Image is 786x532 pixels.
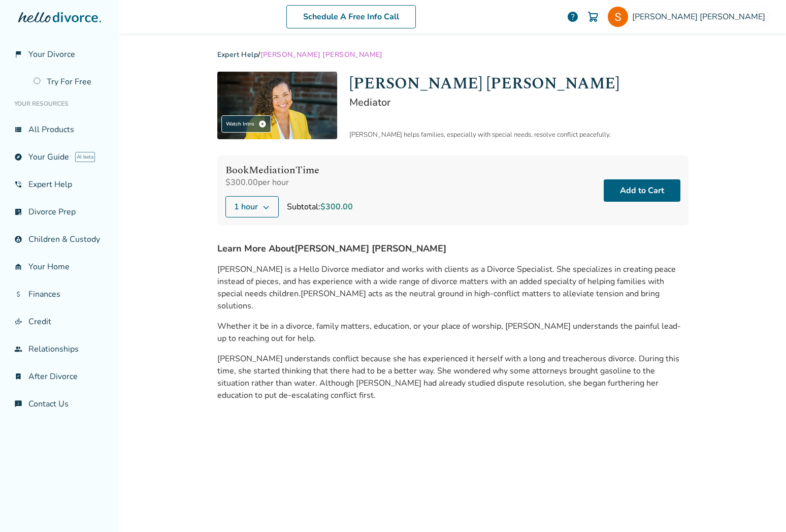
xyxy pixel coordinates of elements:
[225,177,353,188] div: $300.00 per hour
[286,5,416,28] a: Schedule A Free Info Call
[225,164,353,177] h4: Book Mediation Time
[8,392,111,416] a: chat_infoContact Us
[8,337,111,361] a: groupRelationships
[14,290,22,298] span: attach_money
[217,321,681,344] span: Whether it be in a divorce, family matters, education, or your place of worship, [PERSON_NAME] un...
[217,353,679,401] span: [PERSON_NAME] understands conflict because she has experienced it herself with a long and treache...
[604,179,680,202] button: Add to Cart
[258,120,267,128] span: play_circle
[8,365,111,388] a: bookmark_checkAfter Divorce
[14,50,22,58] span: flag_2
[14,345,22,353] span: group
[8,283,111,306] a: attach_moneyFinances
[14,235,22,243] span: account_child
[14,180,22,189] span: phone_in_talk
[349,72,689,96] h1: [PERSON_NAME] [PERSON_NAME]
[287,201,353,213] div: Subtotal:
[217,264,676,299] span: [PERSON_NAME] is a Hello Divorce mediator and works with clients as a Divorce Specialist. She spe...
[8,310,111,333] a: finance_modeCredit
[735,483,786,532] iframe: Chat Widget
[217,50,689,59] div: /
[14,372,22,381] span: bookmark_check
[8,43,111,66] a: flag_2Your Divorce
[217,263,689,312] p: [PERSON_NAME] acts as the neutral ground in high-conflict matters to alleviate tension and bring ...
[14,318,22,326] span: finance_mode
[14,153,22,161] span: explore
[8,200,111,224] a: list_alt_checkDivorce Prep
[349,130,689,139] div: [PERSON_NAME] helps families, especially with special needs, resolve conflict peacefully.
[8,173,111,196] a: phone_in_talkExpert Help
[234,201,258,213] span: 1 hour
[28,49,75,60] span: Your Divorce
[14,263,22,271] span: garage_home
[75,152,95,162] span: AI beta
[349,96,689,109] h2: Mediator
[8,145,111,169] a: exploreYour GuideAI beta
[632,11,769,22] span: [PERSON_NAME] [PERSON_NAME]
[8,228,111,251] a: account_childChildren & Custody
[608,7,628,27] img: Shannon McCune
[8,93,111,114] li: Your Resources
[217,50,258,59] a: Expert Help
[221,115,271,133] div: Watch Intro
[14,400,22,408] span: chat_info
[260,50,383,59] span: [PERSON_NAME] [PERSON_NAME]
[217,242,689,255] h4: Learn More About [PERSON_NAME] [PERSON_NAME]
[14,208,22,216] span: list_alt_check
[587,11,599,23] img: Cart
[8,118,111,141] a: view_listAll Products
[225,196,279,217] button: 1 hour
[217,72,337,139] img: Claudia Brown Coulter
[27,70,111,93] a: Try For Free
[14,126,22,134] span: view_list
[567,11,579,23] a: help
[320,201,353,212] span: $300.00
[8,255,111,278] a: garage_homeYour Home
